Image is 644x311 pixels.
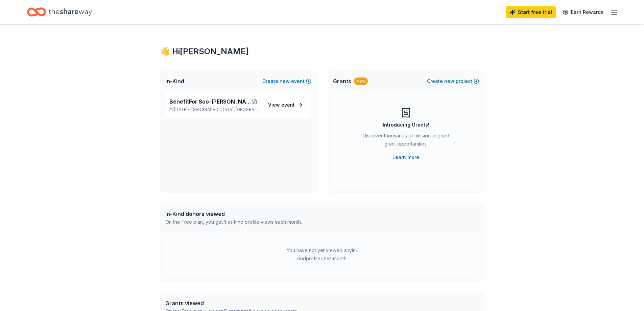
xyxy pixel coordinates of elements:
[165,210,302,218] div: In-Kind donors viewed
[280,77,290,85] span: new
[160,46,484,57] div: 👋 Hi [PERSON_NAME]
[165,299,298,307] div: Grants viewed
[506,6,556,18] a: Start free trial
[444,77,454,85] span: new
[281,102,295,108] span: event
[333,77,351,85] span: Grants
[165,218,302,226] div: On the Free plan, you get 5 in-kind profile views each month.
[262,77,311,85] button: Createnewevent
[354,77,368,85] div: New
[280,246,364,263] div: You have not yet viewed any in-kind profiles this month.
[559,6,607,18] a: Earn Rewards
[268,101,295,109] span: View
[165,77,184,85] span: In-Kind
[169,107,258,112] p: [DATE] •
[27,4,92,20] a: Home
[169,97,251,106] span: BenefitFor Soo-[PERSON_NAME] Fighting [MEDICAL_DATA]
[392,153,419,161] a: Learn more
[427,77,479,85] button: Createnewproject
[360,132,452,151] div: Discover thousands of mission-aligned grant opportunities.
[191,107,258,112] span: [GEOGRAPHIC_DATA], [GEOGRAPHIC_DATA]
[264,99,307,111] a: View event
[383,121,429,129] div: Introducing Grants!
